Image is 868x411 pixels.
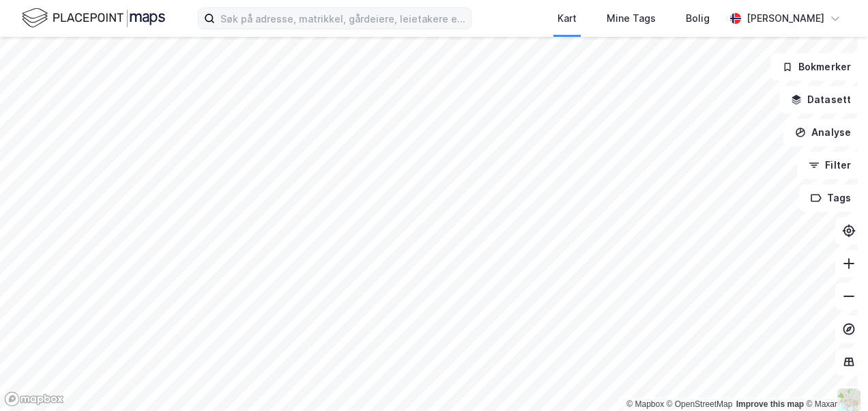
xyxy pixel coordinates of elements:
[779,86,863,113] button: Datasett
[22,6,165,30] img: logo.f888ab2527a4732fd821a326f86c7f29.svg
[747,10,824,27] div: [PERSON_NAME]
[667,399,733,409] a: OpenStreetMap
[770,53,863,81] button: Bokmerker
[736,399,804,409] a: Improve this map
[558,10,577,27] div: Kart
[686,10,710,27] div: Bolig
[4,391,64,407] a: Mapbox homepage
[626,399,664,409] a: Mapbox
[797,152,863,179] button: Filter
[607,10,656,27] div: Mine Tags
[783,119,863,146] button: Analyse
[799,184,863,212] button: Tags
[215,8,471,29] input: Søk på adresse, matrikkel, gårdeiere, leietakere eller personer
[800,345,868,411] iframe: Chat Widget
